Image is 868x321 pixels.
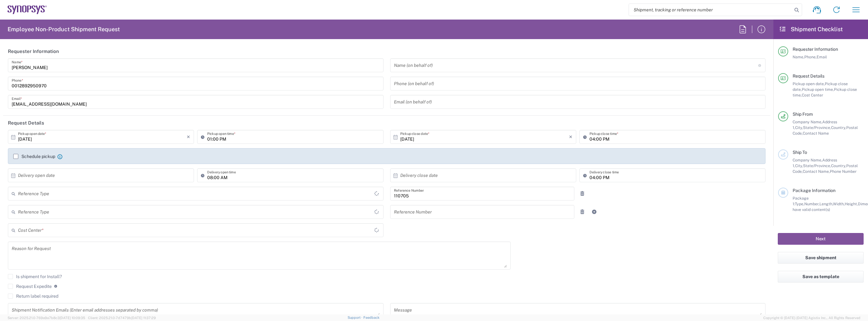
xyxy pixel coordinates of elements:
[803,163,831,168] span: State/Province,
[8,294,58,299] label: Return label required
[88,316,156,320] span: Client: 2025.21.0-7d7479b
[793,188,836,193] span: Package Information
[8,120,44,126] h2: Request Details
[778,233,864,245] button: Next
[569,132,572,142] i: ×
[803,169,830,174] span: Contact Name,
[578,189,587,198] a: Remove Reference
[804,201,819,206] span: Number,
[8,26,120,33] h2: Employee Non-Product Shipment Request
[817,55,827,59] span: Email
[793,150,807,155] span: Ship To
[831,163,846,168] span: Country,
[60,316,85,320] span: [DATE] 10:09:35
[779,26,843,33] h2: Shipment Checklist
[833,201,845,206] span: Width,
[778,271,864,283] button: Save as template
[763,315,860,321] span: Copyright © [DATE]-[DATE] Agistix Inc., All Rights Reserved
[793,47,838,52] span: Requester Information
[793,196,809,206] span: Package 1:
[802,87,834,92] span: Pickup open time,
[802,93,823,97] span: Cost Center
[187,132,190,142] i: ×
[845,201,858,206] span: Height,
[804,55,817,59] span: Phone,
[363,316,379,319] a: Feedback
[778,252,864,264] button: Save shipment
[793,73,824,79] span: Request Details
[8,316,85,320] span: Server: 2025.21.0-769a9a7b8c3
[795,125,803,130] span: City,
[8,284,52,289] label: Request Expedite
[629,4,792,16] input: Shipment, tracking or reference number
[795,201,804,206] span: Type,
[793,55,804,59] span: Name,
[803,131,829,136] span: Contact Name
[803,125,831,130] span: State/Province,
[590,207,599,216] a: Add Reference
[793,120,822,124] span: Company Name,
[793,158,822,162] span: Company Name,
[8,274,62,279] label: Is shipment for Install?
[830,169,857,174] span: Phone Number
[793,112,813,117] span: Ship From
[819,201,833,206] span: Length,
[348,316,363,319] a: Support
[831,125,846,130] span: Country,
[795,163,803,168] span: City,
[793,81,825,86] span: Pickup open date,
[13,154,55,159] label: Schedule pickup
[8,48,59,55] h2: Requester Information
[131,316,156,320] span: [DATE] 11:37:29
[578,207,587,216] a: Remove Reference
